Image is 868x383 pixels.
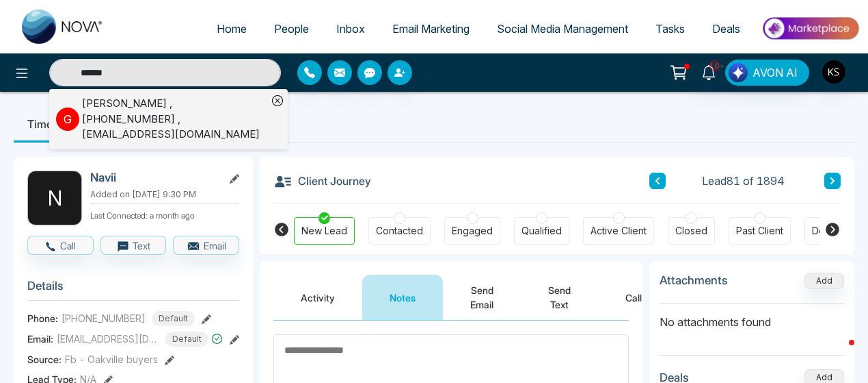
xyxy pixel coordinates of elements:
h3: Client Journey [273,171,371,191]
button: Call [27,236,94,255]
span: Lead 81 of 1894 [702,173,785,189]
span: 10+ [709,60,721,72]
li: Timeline [14,106,84,143]
div: New Lead [301,224,347,238]
p: G [56,108,79,131]
span: AVON AI [752,64,798,81]
a: Email Marketing [379,16,483,42]
h3: Attachments [660,273,728,287]
h3: Details [27,279,239,300]
span: People [274,22,309,36]
a: 10+ [692,60,725,84]
span: [PHONE_NUMBER] [62,311,146,325]
div: Engaged [452,224,493,238]
button: Notes [362,275,443,320]
div: Contacted [376,224,423,238]
a: Social Media Management [483,16,642,42]
span: Add [804,274,844,286]
span: Email: [27,332,53,346]
div: [PERSON_NAME] , [PHONE_NUMBER] , [EMAIL_ADDRESS][DOMAIN_NAME] [82,96,267,143]
img: Market-place.gif [761,13,860,44]
div: Closed [675,224,707,238]
a: Deals [699,16,754,42]
button: Send Text [521,275,598,320]
p: No attachments found [660,304,844,330]
div: N [27,171,82,225]
h2: Navii [90,171,217,184]
button: Call [598,275,669,320]
span: Inbox [336,22,365,36]
span: Fb - Oakville buyers [65,352,158,367]
button: Email [173,236,239,255]
a: Inbox [323,16,379,42]
img: Nova CRM Logo [22,10,104,44]
button: AVON AI [725,60,809,86]
button: Activity [273,275,362,320]
span: Tasks [655,22,685,36]
span: Default [152,311,195,326]
a: People [260,16,323,42]
a: Tasks [642,16,699,42]
img: Lead Flow [729,63,748,82]
span: Source: [27,352,62,367]
img: User Avatar [822,60,845,84]
span: [EMAIL_ADDRESS][DOMAIN_NAME] [57,332,159,346]
div: Past Client [736,224,783,238]
div: Qualified [521,224,562,238]
span: Phone: [27,311,58,325]
a: Home [203,16,260,42]
button: Text [100,236,167,255]
p: Last Connected: a month ago [90,207,239,222]
button: Add [804,273,844,289]
span: Email Marketing [392,22,470,36]
span: Social Media Management [497,22,628,36]
p: Added on [DATE] 9:30 PM [90,188,239,201]
div: Active Client [591,224,647,238]
button: Send Email [443,275,521,320]
iframe: Intercom live chat [822,336,854,369]
span: Deals [712,22,740,36]
span: Default [165,332,208,347]
span: Home [217,22,247,36]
